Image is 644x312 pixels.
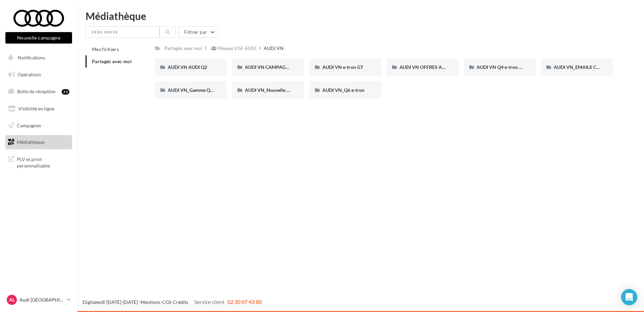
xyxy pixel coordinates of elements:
button: Nouvelle campagne [5,32,72,44]
span: PLV et print personnalisable [17,155,69,169]
div: Partagés avec moi [164,45,202,52]
a: CGS [162,299,171,305]
span: AUDI VN OFFRES A1/Q2 - 10 au 31 octobre [399,64,492,70]
span: AUDI VN_Q6 e-tron [322,87,364,93]
span: AUDI VN_Gamme Q8 e-tron [168,87,227,93]
button: Notifications [4,51,71,65]
a: Visibilité en ligne [4,102,73,116]
span: Service client [194,298,225,305]
span: AUDI VN CAMPAGNE HYBRIDE RECHARGEABLE [245,64,351,70]
a: PLV et print personnalisable [4,152,73,172]
span: Médiathèque [17,139,44,145]
span: Opérations [18,72,41,77]
span: 02 30 07 43 80 [227,298,262,305]
a: Boîte de réception31 [4,84,73,99]
span: AUDI VN_Nouvelle A6 e-tron [245,87,307,93]
span: AUDI VN_EMAILS COMMANDES [554,64,624,70]
span: AL [9,296,15,303]
div: Médiathèque [86,11,636,21]
a: Mentions [140,299,160,305]
span: © [DATE]-[DATE] - - - [83,299,262,305]
span: AUDI VN AUDI Q2 [168,64,207,70]
span: Visibilité en ligne [18,106,54,111]
a: Crédits [173,299,188,305]
span: AUDI VN Q4 e-tron sans offre [477,64,539,70]
button: Filtrer par [179,26,218,38]
div: 31 [62,89,69,95]
span: Campagnes [17,122,41,128]
a: Campagnes [4,119,73,133]
p: Audi [GEOGRAPHIC_DATA][PERSON_NAME] [20,296,64,303]
span: AUDI VN e-tron GT [322,64,363,70]
span: Notifications [18,55,45,60]
a: Digitaleo [83,299,102,305]
a: Médiathèque [4,135,73,149]
div: Réseau VGF AUDI [218,45,256,52]
div: Open Intercom Messenger [621,289,637,305]
span: Partagés avec moi [92,58,132,64]
span: Boîte de réception [17,88,56,94]
div: AUDI VN [264,45,284,52]
a: AL Audi [GEOGRAPHIC_DATA][PERSON_NAME] [5,293,72,306]
a: Opérations [4,68,73,82]
span: Mes fichiers [92,46,119,52]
